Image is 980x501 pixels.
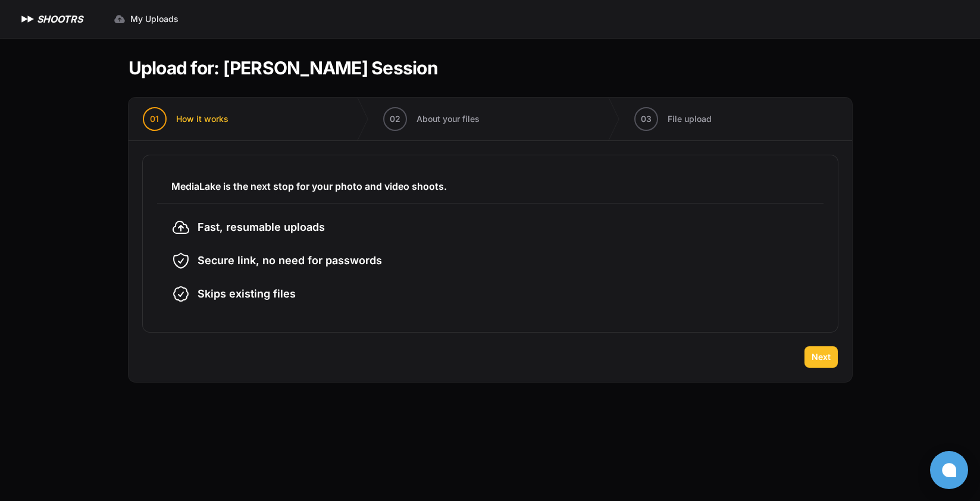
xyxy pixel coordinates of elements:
img: SHOOTRS [19,12,37,26]
button: Next [804,346,838,368]
span: Secure link, no need for passwords [198,252,382,269]
a: My Uploads [107,8,186,30]
span: Fast, resumable uploads [198,219,325,236]
span: 02 [390,113,400,125]
button: 01 How it works [129,98,243,140]
button: 02 About your files [369,98,494,140]
span: About your files [417,113,480,125]
button: 03 File upload [620,98,726,140]
span: 03 [641,113,652,125]
h1: Upload for: [PERSON_NAME] Session [129,57,438,79]
button: Open chat window [930,451,968,489]
span: How it works [176,113,228,125]
h1: SHOOTRS [37,12,83,26]
span: Skips existing files [198,286,296,302]
span: My Uploads [130,13,179,25]
span: Next [812,351,831,363]
a: SHOOTRS SHOOTRS [19,12,83,26]
h3: MediaLake is the next stop for your photo and video shoots. [171,179,809,193]
span: 01 [150,113,159,125]
span: File upload [668,113,712,125]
